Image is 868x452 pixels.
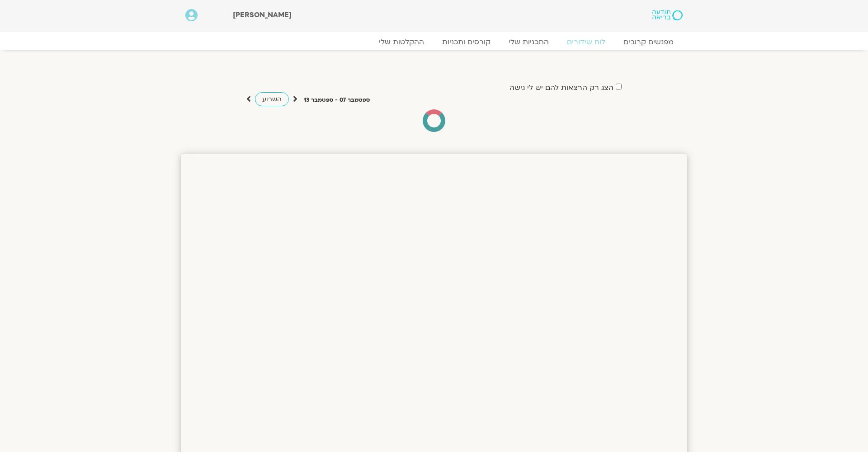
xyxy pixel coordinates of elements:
a: קורסים ותכניות [433,38,500,47]
a: התכניות שלי [500,38,558,47]
a: לוח שידורים [558,38,614,47]
span: [PERSON_NAME] [233,10,292,20]
nav: Menu [185,38,683,47]
label: הצג רק הרצאות להם יש לי גישה [509,84,613,92]
a: ההקלטות שלי [370,38,433,47]
a: השבוע [255,92,289,106]
a: מפגשים קרובים [614,38,683,47]
span: השבוע [262,95,282,104]
p: ספטמבר 07 - ספטמבר 13 [304,95,370,105]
